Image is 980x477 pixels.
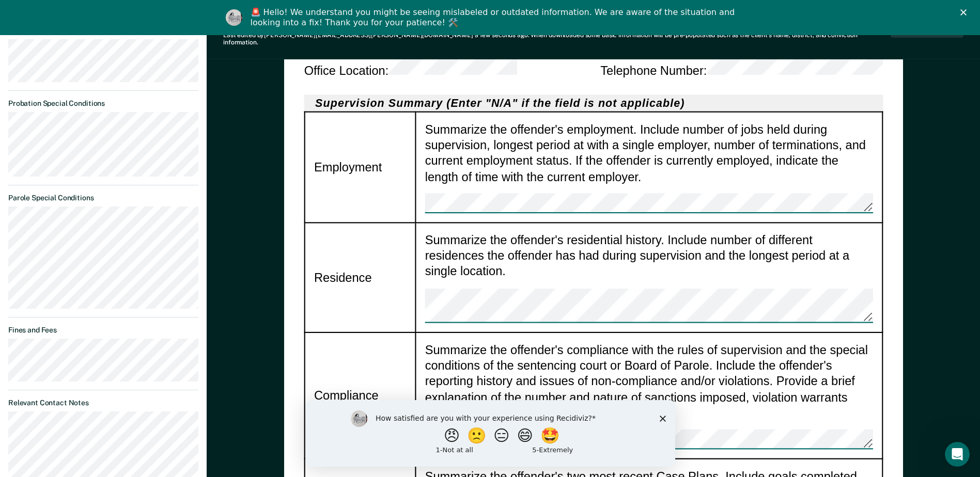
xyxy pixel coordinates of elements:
div: Summarize the offender's residential history. Include number of different residences the offender... [425,232,873,323]
dt: Probation Special Conditions [8,99,198,108]
div: Summarize the offender's compliance with the rules of supervision and the special conditions of t... [425,341,873,449]
div: Last edited by [PERSON_NAME][EMAIL_ADDRESS][PERSON_NAME][DOMAIN_NAME] . When downloaded some basi... [223,31,891,46]
dt: Fines and Fees [8,326,198,335]
div: 🚨 Hello! We understand you might be seeing mislabeled or outdated information. We are aware of th... [251,7,738,28]
dt: Parole Special Conditions [8,194,198,202]
div: Office Location : [304,36,517,78]
h2: Supervision Summary (Enter "N/A" if the field is not applicable) [304,94,883,110]
div: Summarize the offender's employment. Include number of jobs held during supervision, longest peri... [425,121,873,213]
div: Telephone Number : [600,36,883,78]
div: Close [960,9,971,15]
td: Residence [304,222,415,332]
td: Compliance [304,332,415,459]
img: Profile image for Kim [226,9,242,26]
td: Employment [304,111,415,222]
iframe: Survey by Kim from Recidiviz [305,400,675,467]
iframe: Intercom live chat [945,442,970,467]
dt: Relevant Contact Notes [8,399,198,407]
span: a few seconds ago [475,31,528,39]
